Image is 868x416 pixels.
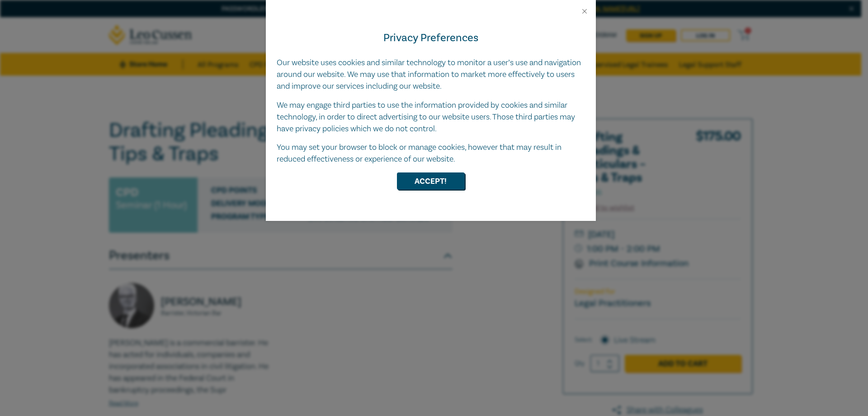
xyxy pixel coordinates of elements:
[580,7,589,15] button: Close
[277,30,585,46] h4: Privacy Preferences
[397,172,465,190] button: Accept!
[277,57,585,92] p: Our website uses cookies and similar technology to monitor a user’s use and navigation around our...
[277,142,585,165] p: You may set your browser to block or manage cookies, however that may result in reduced effective...
[277,100,585,135] p: We may engage third parties to use the information provided by cookies and similar technology, in...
